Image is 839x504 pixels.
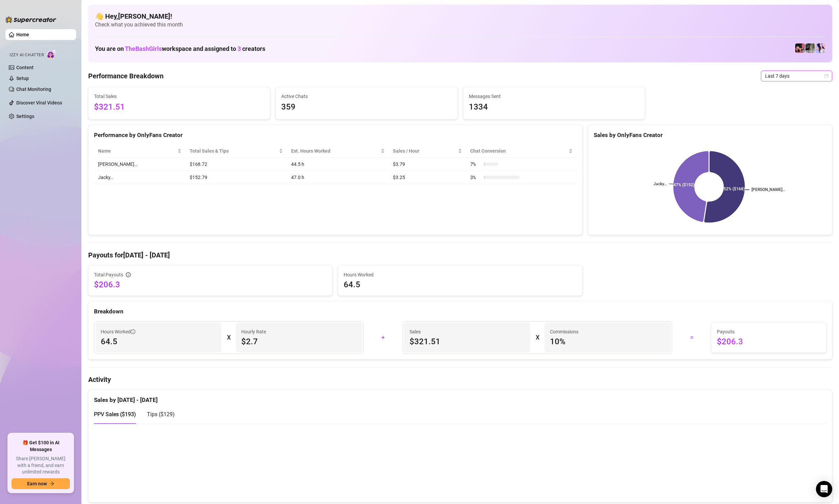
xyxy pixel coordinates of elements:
[469,93,639,100] span: Messages Sent
[94,271,123,278] span: Total Payouts
[281,93,452,100] span: Active Chats
[291,147,380,155] div: Est. Hours Worked
[393,147,456,155] span: Sales / Hour
[816,43,825,53] img: Ary
[16,100,62,105] a: Discover Viral Videos
[12,440,70,453] span: 🎁 Get $100 in AI Messages
[594,131,826,140] div: Sales by OnlyFans Creator
[466,144,577,158] th: Chat Conversion
[717,336,821,347] span: $206.3
[12,478,70,489] button: Earn nowarrow-right
[94,171,186,184] td: Jacky…
[16,114,34,119] a: Settings
[16,86,51,92] a: Chat Monitoring
[653,182,667,187] text: Jacky…
[227,332,230,343] div: X
[94,279,327,290] span: $206.3
[98,147,176,155] span: Name
[126,272,131,277] span: info-circle
[409,336,525,347] span: $321.51
[125,45,162,52] span: TheBashGirls
[470,174,481,181] span: 3 %
[186,144,287,158] th: Total Sales & Tips
[805,43,815,53] img: Brenda
[186,171,287,184] td: $152.79
[94,131,577,140] div: Performance by OnlyFans Creator
[27,481,47,486] span: Earn now
[795,43,805,53] img: Jacky
[186,158,287,171] td: $168.72
[344,271,576,278] span: Hours Worked
[190,147,278,155] span: Total Sales & Tips
[824,74,828,78] span: calendar
[16,32,29,37] a: Home
[9,52,44,58] span: Izzy AI Chatter
[88,375,832,384] h4: Activity
[241,336,357,347] span: $2.7
[101,328,135,335] span: Hours Worked
[676,332,707,343] div: =
[101,336,216,347] span: 64.5
[46,49,57,59] img: AI Chatter
[536,332,539,343] div: X
[237,45,241,52] span: 3
[95,45,265,53] h1: You are on workspace and assigned to creators
[344,279,576,290] span: 64.5
[368,332,399,343] div: +
[147,411,175,418] span: Tips ( $129 )
[470,147,567,155] span: Chat Conversion
[94,144,186,158] th: Name
[751,188,785,192] text: [PERSON_NAME]…
[470,160,481,168] span: 7 %
[5,16,56,23] img: logo-BBDzfeDw.svg
[88,250,832,260] h4: Payouts for [DATE] - [DATE]
[287,171,389,184] td: 47.0 h
[550,328,578,335] article: Commissions
[94,307,826,316] div: Breakdown
[389,158,466,171] td: $3.79
[241,328,266,335] article: Hourly Rate
[550,336,665,347] span: 10 %
[94,101,264,114] span: $321.51
[50,481,54,486] span: arrow-right
[389,144,466,158] th: Sales / Hour
[94,390,826,405] div: Sales by [DATE] - [DATE]
[281,101,452,114] span: 359
[95,21,825,28] span: Check what you achieved this month
[12,455,70,476] span: Share [PERSON_NAME] with a friend, and earn unlimited rewards
[16,65,34,70] a: Content
[95,12,825,21] h4: 👋 Hey, [PERSON_NAME] !
[287,158,389,171] td: 44.5 h
[717,328,821,335] span: Payouts
[765,71,828,81] span: Last 7 days
[16,76,29,81] a: Setup
[816,481,832,497] div: Open Intercom Messenger
[94,158,186,171] td: [PERSON_NAME]…
[409,328,525,335] span: Sales
[94,411,136,418] span: PPV Sales ( $193 )
[94,93,264,100] span: Total Sales
[131,329,135,334] span: info-circle
[389,171,466,184] td: $3.25
[88,71,164,81] h4: Performance Breakdown
[469,101,639,114] span: 1334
